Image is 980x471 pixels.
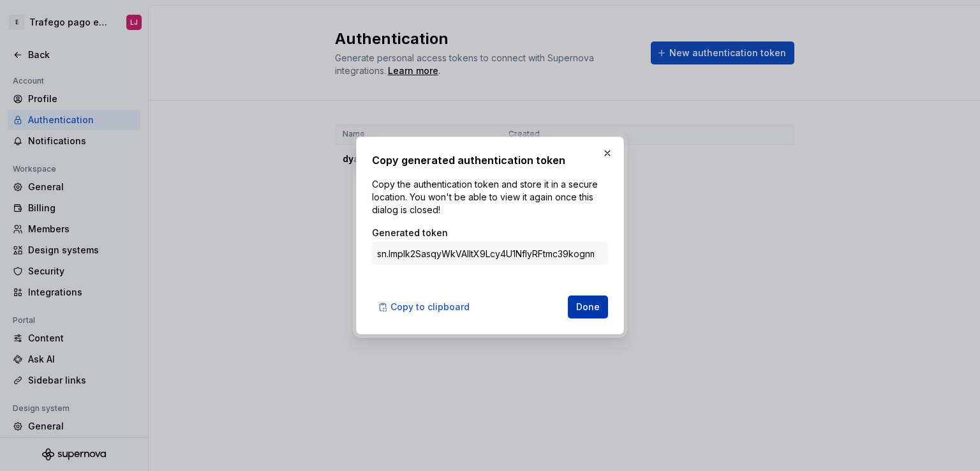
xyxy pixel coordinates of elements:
[390,301,470,313] span: Copy to clipboard
[372,227,448,239] label: Generated token
[568,295,608,318] button: Done
[576,301,600,313] span: Done
[372,153,608,168] h2: Copy generated authentication token
[372,178,608,216] p: Copy the authentication token and store it in a secure location. You won't be able to view it aga...
[372,295,478,318] button: Copy to clipboard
